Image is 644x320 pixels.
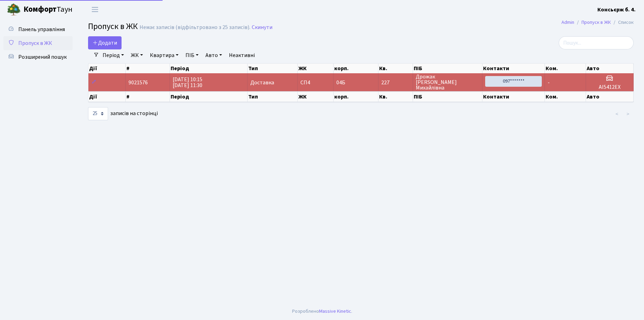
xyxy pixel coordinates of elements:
span: Панель управління [18,26,65,33]
span: 227 [381,80,410,85]
a: Розширений пошук [3,50,73,64]
a: Пропуск в ЖК [581,19,611,26]
a: Авто [203,49,225,61]
th: Період [170,64,248,73]
div: Розроблено . [292,308,352,315]
th: ЖК [298,92,334,102]
a: Панель управління [3,22,73,36]
label: записів на сторінці [88,107,158,120]
th: ПІБ [413,64,483,73]
a: Період [100,49,127,61]
li: Список [611,19,634,26]
b: Комфорт [23,4,57,15]
span: Розширений пошук [18,53,67,61]
span: [DATE] 10:15 [DATE] 11:30 [173,76,202,89]
a: Консьєрж б. 4. [597,6,636,14]
th: ПІБ [413,92,483,102]
a: Massive Kinetic [319,308,351,315]
th: # [126,92,170,102]
button: Переключити навігацію [86,4,104,15]
th: ЖК [298,64,334,73]
input: Пошук... [559,36,634,49]
h5: АІ5412ЕХ [589,84,631,91]
a: Додати [88,36,122,49]
select: записів на сторінці [88,107,108,120]
a: Неактивні [226,49,258,61]
img: logo.png [7,3,21,17]
span: СП4 [300,80,331,85]
a: Скинути [252,24,272,31]
span: Таун [23,4,73,16]
th: Кв. [378,92,413,102]
th: Дії [88,92,126,102]
span: 04Б [336,79,345,86]
span: - [548,79,550,86]
span: Пропуск в ЖК [18,39,52,47]
th: Авто [586,64,634,73]
th: Тип [248,64,298,73]
a: ЖК [128,49,146,61]
th: Ком. [545,92,586,102]
a: ПІБ [183,49,201,61]
th: Дії [88,64,126,73]
div: Немає записів (відфільтровано з 25 записів). [140,24,250,31]
a: Квартира [147,49,181,61]
th: Контакти [482,92,545,102]
th: Контакти [482,64,545,73]
th: Авто [586,92,634,102]
span: Дрожак [PERSON_NAME] Михайлівна [416,74,480,91]
span: Доставка [250,80,274,85]
nav: breadcrumb [551,15,644,30]
th: корп. [334,92,378,102]
a: Admin [561,19,574,26]
th: # [126,64,170,73]
th: корп. [334,64,378,73]
th: Кв. [378,64,413,73]
th: Ком. [545,64,586,73]
span: 9021576 [128,79,148,86]
th: Період [170,92,248,102]
a: Пропуск в ЖК [3,36,73,50]
span: Додати [93,39,117,47]
th: Тип [248,92,298,102]
span: Пропуск в ЖК [88,20,138,32]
